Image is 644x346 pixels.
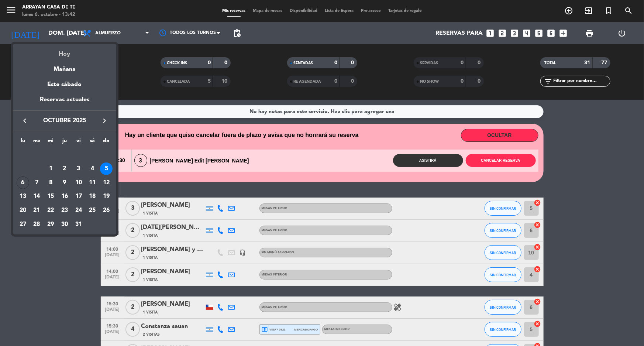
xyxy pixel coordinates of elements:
div: 3 [72,162,85,175]
td: 25 de octubre de 2025 [86,203,100,217]
td: OCT. [16,148,113,162]
div: 27 [17,218,29,231]
div: 16 [58,190,71,203]
td: 12 de octubre de 2025 [99,176,113,190]
td: 19 de octubre de 2025 [99,190,113,204]
td: 24 de octubre de 2025 [72,203,86,217]
td: 13 de octubre de 2025 [16,190,30,204]
th: martes [30,137,44,148]
td: 2 de octubre de 2025 [58,162,72,176]
div: 28 [31,218,43,231]
th: lunes [16,137,30,148]
div: 8 [44,177,57,189]
td: 21 de octubre de 2025 [30,203,44,217]
td: 28 de octubre de 2025 [30,217,44,232]
i: keyboard_arrow_left [20,116,29,125]
div: Mañana [13,59,116,74]
div: 21 [31,204,43,217]
div: 5 [100,162,113,175]
td: 8 de octubre de 2025 [44,176,58,190]
td: 29 de octubre de 2025 [44,217,58,232]
td: 6 de octubre de 2025 [16,176,30,190]
div: 22 [44,204,57,217]
td: 9 de octubre de 2025 [58,176,72,190]
td: 31 de octubre de 2025 [72,217,86,232]
div: 10 [72,177,85,189]
td: 20 de octubre de 2025 [16,203,30,217]
button: keyboard_arrow_left [18,116,31,126]
div: 2 [58,162,71,175]
div: 23 [58,204,71,217]
div: 13 [17,190,29,203]
div: Hoy [13,44,116,59]
td: 4 de octubre de 2025 [86,162,100,176]
th: miércoles [44,137,58,148]
th: sábado [86,137,100,148]
div: 9 [58,177,71,189]
div: 15 [44,190,57,203]
td: 27 de octubre de 2025 [16,217,30,232]
td: 30 de octubre de 2025 [58,217,72,232]
th: jueves [58,137,72,148]
th: domingo [99,137,113,148]
td: 16 de octubre de 2025 [58,190,72,204]
div: 7 [31,177,43,189]
td: 22 de octubre de 2025 [44,203,58,217]
td: 23 de octubre de 2025 [58,203,72,217]
div: 11 [86,177,99,189]
td: 7 de octubre de 2025 [30,176,44,190]
div: 18 [86,190,99,203]
div: 25 [86,204,99,217]
td: 26 de octubre de 2025 [99,203,113,217]
div: 19 [100,190,113,203]
div: 17 [72,190,85,203]
td: 3 de octubre de 2025 [72,162,86,176]
td: 5 de octubre de 2025 [99,162,113,176]
button: keyboard_arrow_right [98,116,111,126]
div: 12 [100,177,113,189]
th: viernes [72,137,86,148]
td: 18 de octubre de 2025 [86,190,100,204]
div: 1 [44,162,57,175]
i: keyboard_arrow_right [100,116,109,125]
div: 4 [86,162,99,175]
div: 6 [17,177,29,189]
div: 26 [100,204,113,217]
div: 20 [17,204,29,217]
div: 30 [58,218,71,231]
div: 24 [72,204,85,217]
td: 1 de octubre de 2025 [44,162,58,176]
td: 15 de octubre de 2025 [44,190,58,204]
td: 10 de octubre de 2025 [72,176,86,190]
div: 14 [31,190,43,203]
td: 17 de octubre de 2025 [72,190,86,204]
td: 14 de octubre de 2025 [30,190,44,204]
span: octubre 2025 [31,116,98,126]
div: 29 [44,218,57,231]
div: Reservas actuales [13,95,116,110]
div: Este sábado [13,74,116,95]
td: 11 de octubre de 2025 [86,176,100,190]
div: 31 [72,218,85,231]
